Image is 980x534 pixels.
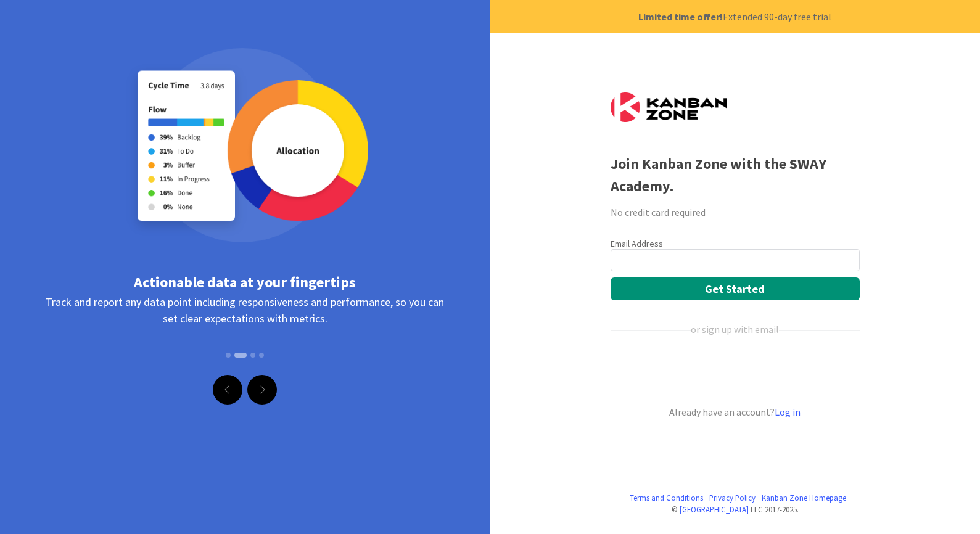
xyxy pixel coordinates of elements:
[775,406,801,418] a: Log in
[604,357,863,384] iframe: Sign in with Google Button
[226,347,231,364] button: Slide 1
[611,504,860,516] div: © LLC 2017- 2025 .
[259,347,264,364] button: Slide 4
[680,504,749,514] a: [GEOGRAPHIC_DATA]
[638,9,723,24] b: Limited time offer!
[691,322,779,337] div: or sign up with email
[611,277,860,300] button: Get Started
[762,492,846,504] a: Kanban Zone Homepage
[611,405,860,419] div: Already have an account?
[709,492,756,504] a: Privacy Policy
[611,92,727,122] img: Kanban Zone
[43,294,447,374] div: Track and report any data point including responsiveness and performance, so you can set clear ex...
[43,271,447,294] div: Actionable data at your fingertips
[630,492,703,504] a: Terms and Conditions
[250,347,255,364] button: Slide 3
[611,238,663,249] label: Email Address
[611,205,860,220] div: No credit card required
[234,353,247,358] button: Slide 2
[611,154,826,195] b: Join Kanban Zone with the SWAY Academy.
